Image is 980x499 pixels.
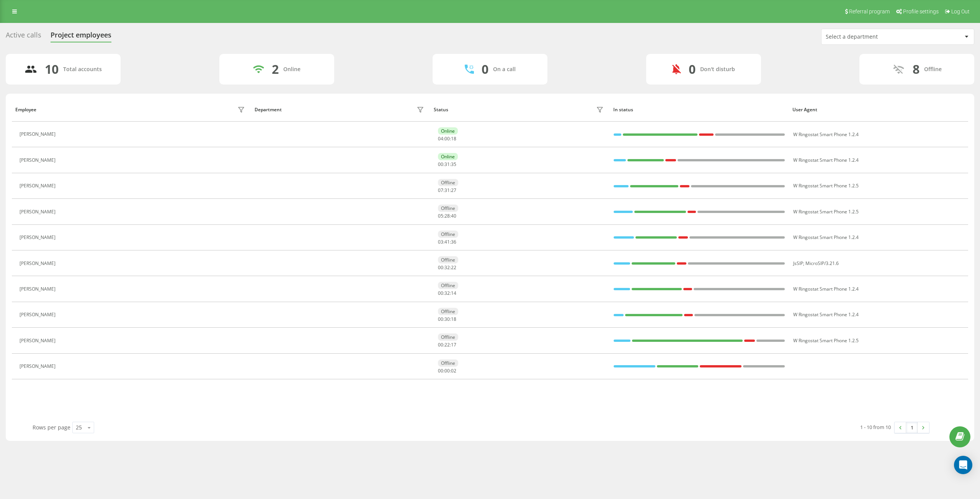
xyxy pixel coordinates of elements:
span: 04 [438,135,443,142]
div: 0 [482,62,488,76]
div: User Agent [792,107,965,112]
span: 00 [438,316,443,322]
div: Online [438,127,458,135]
div: 10 [45,62,59,76]
span: 31 [444,161,450,167]
div: 25 [76,424,82,431]
span: 28 [444,213,450,219]
span: 32 [444,290,450,296]
span: 41 [444,239,450,245]
span: 35 [451,161,456,167]
div: Offline [924,66,942,73]
div: Open Intercom Messenger [954,456,972,474]
div: [PERSON_NAME] [20,158,57,163]
div: Offline [438,205,458,212]
div: : : [438,136,456,141]
span: 18 [451,135,456,142]
span: 14 [451,290,456,296]
div: Offline [438,179,458,186]
span: 00 [438,264,443,271]
span: 00 [438,161,443,167]
div: On a call [493,66,516,73]
span: W Ringostat Smart Phone 1.2.4 [793,157,859,163]
div: : : [438,291,456,296]
div: Online [438,153,458,160]
span: 18 [451,316,456,322]
div: [PERSON_NAME] [20,338,57,343]
div: Online [283,66,301,73]
span: 17 [451,341,456,348]
span: JsSIP [793,260,803,267]
span: 22 [451,264,456,271]
span: 27 [451,187,456,193]
span: W Ringostat Smart Phone 1.2.5 [793,182,859,189]
span: MicroSIP/3.21.6 [805,260,839,267]
div: Status [434,107,448,112]
span: 31 [444,187,450,193]
span: 07 [438,187,443,193]
div: : : [438,213,456,219]
span: Log Out [951,8,970,15]
span: 00 [444,135,450,142]
span: 00 [444,367,450,374]
div: Employee [15,107,36,112]
div: : : [438,317,456,322]
div: 0 [689,62,696,76]
span: 00 [438,367,443,374]
span: 40 [451,213,456,219]
span: Rows per page [33,424,70,431]
span: W Ringostat Smart Phone 1.2.4 [793,286,859,292]
span: 02 [451,367,456,374]
div: Project employees [51,31,111,43]
div: Total accounts [63,66,102,73]
span: 30 [444,316,450,322]
div: : : [438,162,456,167]
div: Offline [438,308,458,315]
div: In status [613,107,786,112]
div: Don't disturb [700,66,735,73]
div: 8 [913,62,920,76]
span: Referral program [849,8,890,15]
div: [PERSON_NAME] [20,364,57,369]
div: Offline [438,359,458,367]
span: W Ringostat Smart Phone 1.2.4 [793,311,859,318]
div: Department [255,107,282,112]
span: W Ringostat Smart Phone 1.2.5 [793,208,859,215]
span: 22 [444,341,450,348]
a: 1 [906,422,918,433]
div: Select a department [826,34,917,40]
span: 03 [438,239,443,245]
div: [PERSON_NAME] [20,235,57,240]
div: 2 [272,62,279,76]
span: W Ringostat Smart Phone 1.2.4 [793,131,859,138]
div: Offline [438,231,458,238]
span: 32 [444,264,450,271]
span: 05 [438,213,443,219]
div: : : [438,342,456,348]
div: : : [438,188,456,193]
span: 36 [451,239,456,245]
div: : : [438,239,456,245]
div: [PERSON_NAME] [20,286,57,292]
span: W Ringostat Smart Phone 1.2.4 [793,234,859,241]
div: [PERSON_NAME] [20,132,57,137]
div: Offline [438,333,458,341]
div: : : [438,265,456,270]
div: : : [438,368,456,374]
span: 00 [438,290,443,296]
div: Active calls [6,31,41,43]
div: [PERSON_NAME] [20,209,57,215]
div: [PERSON_NAME] [20,183,57,189]
span: Profile settings [903,8,939,15]
div: [PERSON_NAME] [20,261,57,266]
div: Offline [438,282,458,289]
div: Offline [438,256,458,263]
span: 00 [438,341,443,348]
div: 1 - 10 from 10 [860,423,891,431]
span: W Ringostat Smart Phone 1.2.5 [793,337,859,344]
div: [PERSON_NAME] [20,312,57,317]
